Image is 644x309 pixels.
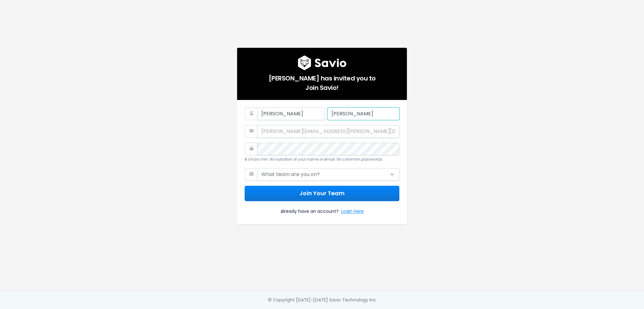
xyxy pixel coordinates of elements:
small: 8 chars min. No variation of your name or email. No common passwords. [245,157,383,162]
a: Login Here [341,207,364,217]
h5: [PERSON_NAME] has invited you to Join Savio! [245,70,399,92]
div: Already have an account? [245,201,399,217]
input: First Name [257,108,325,120]
input: Last Name [327,108,399,120]
img: logo600x187.a314fd40982d.png [298,55,347,70]
div: © Copyright [DATE]-[DATE] Savio Technology Inc [268,296,376,304]
button: Join Your Team [245,186,399,201]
